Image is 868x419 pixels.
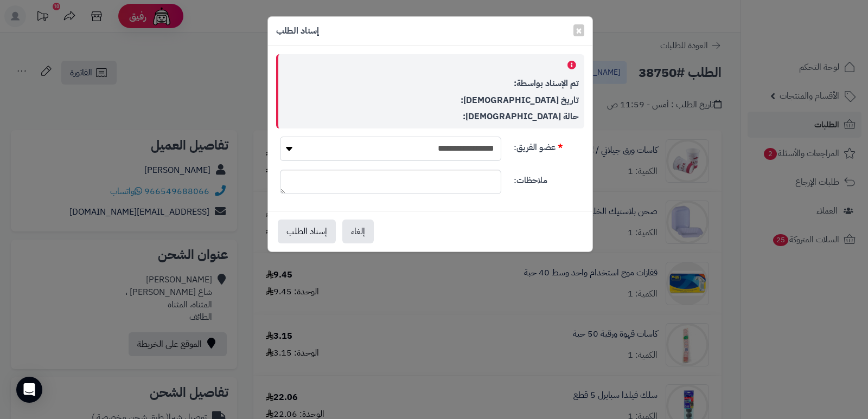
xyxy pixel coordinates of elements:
h4: إسناد الطلب [276,25,319,37]
label: ملاحظات: [509,170,589,187]
label: عضو الفريق: [509,137,589,154]
button: إسناد الطلب [278,220,336,243]
strong: تم الإسناد بواسطة: [514,77,579,90]
button: إلغاء [342,220,374,243]
span: × [576,22,582,38]
strong: تاريخ [DEMOGRAPHIC_DATA]: [461,94,579,107]
strong: حالة [DEMOGRAPHIC_DATA]: [463,110,579,123]
button: Close [573,24,584,36]
div: Open Intercom Messenger [16,377,42,403]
